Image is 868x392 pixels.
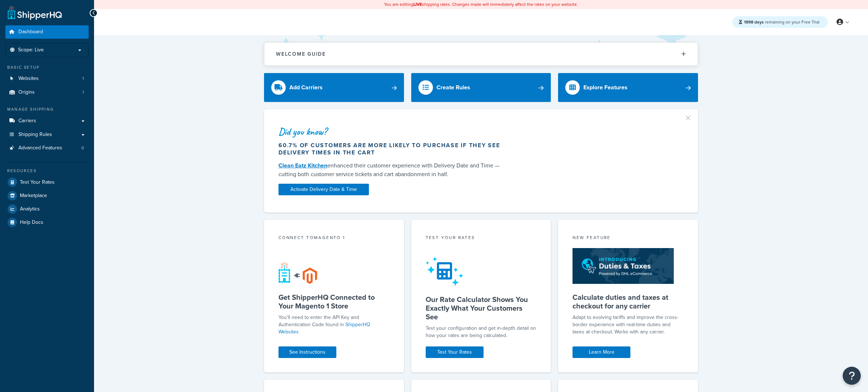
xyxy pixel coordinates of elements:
div: enhanced their customer experience with Delivery Date and Time — cutting both customer service ti... [278,161,507,179]
li: Origins [5,86,89,99]
a: Advanced Features0 [5,141,89,155]
span: remaining on your Free Trial [744,19,820,25]
li: Websites [5,72,89,85]
span: Shipping Rules [18,132,52,138]
a: Origins1 [5,86,89,99]
h5: Get ShipperHQ Connected to Your Magento 1 Store [278,293,390,310]
div: 60.7% of customers are more likely to purchase if they see delivery times in the cart [278,142,507,156]
span: 1 [82,76,84,82]
a: Explore Features [558,73,698,102]
a: Help Docs [5,216,89,229]
a: Test Your Rates [426,346,484,358]
span: Scope: Live [18,47,44,53]
span: Test Your Rates [20,179,55,186]
a: Marketplace [5,189,89,202]
a: Analytics [5,203,89,216]
span: Advanced Features [18,145,62,151]
p: You'll need to enter the API Key and Authentication Code found in [278,314,390,336]
a: Carriers [5,114,89,128]
p: Adapt to evolving tariffs and improve the cross-border experience with real-time duties and taxes... [573,314,684,336]
span: Websites [18,76,39,82]
a: Activate Delivery Date & Time [278,184,369,195]
a: ShipperHQ Websites [278,321,370,336]
button: Welcome Guide [264,43,698,65]
a: Shipping Rules [5,128,89,141]
span: Help Docs [20,220,43,226]
a: Learn More [573,346,630,358]
a: Clean Eatz Kitchen [278,161,327,170]
div: Connect to Magento 1 [278,234,390,243]
a: See Instructions [278,346,336,358]
button: Open Resource Center [843,367,861,385]
li: Advanced Features [5,141,89,155]
span: Marketplace [20,193,47,199]
div: Manage Shipping [5,106,89,112]
div: Test your rates [426,234,537,243]
img: connect-shq-magento-24cdf84b.svg [278,261,317,284]
span: 1 [82,89,84,95]
a: Create Rules [411,73,551,102]
h5: Calculate duties and taxes at checkout for any carrier [573,293,684,310]
span: Dashboard [18,29,43,35]
a: Dashboard [5,25,89,39]
div: Resources [5,168,89,174]
a: Test Your Rates [5,176,89,189]
div: Did you know? [278,127,507,137]
div: Add Carriers [289,82,323,93]
span: Origins [18,89,35,95]
span: Carriers [18,118,36,124]
div: New Feature [573,234,684,243]
a: Add Carriers [264,73,404,102]
div: Explore Features [583,82,627,93]
strong: 1898 days [744,19,764,25]
h5: Our Rate Calculator Shows You Exactly What Your Customers See [426,295,537,321]
b: LIVE [413,1,422,8]
a: Websites1 [5,72,89,85]
div: Create Rules [437,82,470,93]
div: Test your configuration and get in-depth detail on how your rates are being calculated. [426,325,537,339]
span: 0 [81,145,84,151]
h2: Welcome Guide [276,51,326,57]
span: Analytics [20,206,40,212]
div: Basic Setup [5,64,89,71]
